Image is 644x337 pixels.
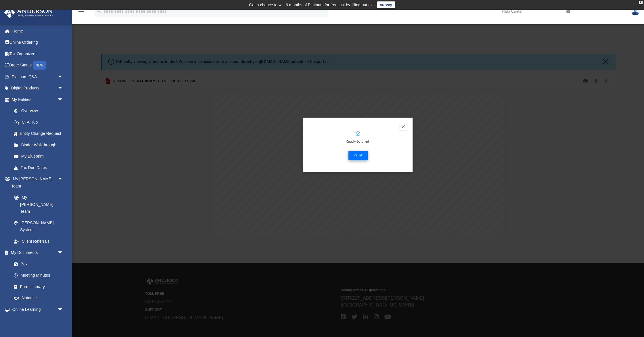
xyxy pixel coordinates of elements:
[377,1,395,8] a: survey
[8,192,66,217] a: My [PERSON_NAME] Team
[348,151,368,160] button: Print
[8,162,72,173] a: Tax Due Dates
[101,74,616,238] div: Preview
[639,1,643,4] div: close
[33,61,46,70] div: NEW
[4,37,72,48] a: Online Ordering
[8,292,69,304] a: Notarize
[249,1,375,8] div: Get a chance to win 6 months of Platinum for free just by filling out this
[8,270,69,281] a: Meeting Minutes
[8,139,72,151] a: Binder Walkthrough
[57,304,69,315] span: arrow_drop_down
[78,11,85,15] a: menu
[57,71,69,83] span: arrow_drop_down
[4,247,69,259] a: My Documentsarrow_drop_down
[4,94,72,105] a: My Entitiesarrow_drop_down
[8,128,72,139] a: Entity Change Request
[8,151,69,162] a: My Blueprint
[8,281,66,292] a: Forms Library
[57,94,69,106] span: arrow_drop_down
[4,25,72,37] a: Home
[4,71,72,83] a: Platinum Q&Aarrow_drop_down
[96,8,102,14] i: search
[57,83,69,94] span: arrow_drop_down
[8,105,72,117] a: Overview
[4,304,69,315] a: Online Learningarrow_drop_down
[57,173,69,185] span: arrow_drop_down
[631,7,640,16] img: User Pic
[8,116,72,128] a: CTA Hub
[4,60,72,71] a: Order StatusNEW
[4,83,72,94] a: Digital Productsarrow_drop_down
[4,48,72,60] a: Tax Organizers
[8,258,66,270] a: Box
[8,315,69,327] a: Courses
[4,173,69,192] a: My [PERSON_NAME] Teamarrow_drop_down
[8,217,69,235] a: [PERSON_NAME] System
[3,7,55,18] img: Anderson Advisors Platinum Portal
[309,139,407,145] p: Ready to print.
[57,247,69,259] span: arrow_drop_down
[8,235,69,247] a: Client Referrals
[78,8,85,15] i: menu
